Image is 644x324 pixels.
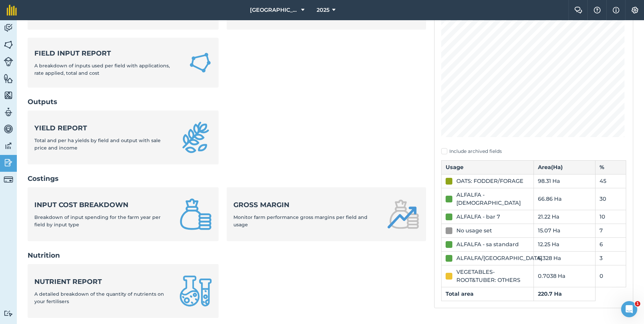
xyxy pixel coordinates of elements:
[34,277,171,286] strong: Nutrient report
[595,188,626,210] td: 30
[595,224,626,237] td: 7
[4,90,13,100] img: svg+xml;base64,PHN2ZyB4bWxucz0iaHR0cDovL3d3dy53My5vcmcvMjAwMC9zdmciIHdpZHRoPSI1NiIgaGVpZ2h0PSI2MC...
[456,240,519,249] div: ALFALFA - sa standard
[574,7,582,13] img: Two speech bubbles overlapping with the left bubble in the forefront
[34,48,181,58] strong: Field Input Report
[317,6,329,14] span: 2025
[4,124,13,134] img: svg+xml;base64,PD94bWwgdmVyc2lvbj0iMS4wIiBlbmNvZGluZz0idXRmLTgiPz4KPCEtLSBHZW5lcmF0b3I6IEFkb2JlIE...
[456,227,492,235] div: No usage set
[635,301,640,306] span: 1
[595,174,626,188] td: 45
[34,137,161,151] span: Total and per ha yields by field and output with sale price and income
[441,160,534,174] th: Usage
[233,200,379,209] strong: Gross margin
[34,291,164,304] span: A detailed breakdown of the quantity of nutrients on your fertilisers
[4,40,13,50] img: svg+xml;base64,PHN2ZyB4bWxucz0iaHR0cDovL3d3dy53My5vcmcvMjAwMC9zdmciIHdpZHRoPSI1NiIgaGVpZ2h0PSI2MC...
[595,251,626,265] td: 3
[28,264,219,318] a: Nutrient reportA detailed breakdown of the quantity of nutrients on your fertilisers
[4,57,13,66] img: svg+xml;base64,PD94bWwgdmVyc2lvbj0iMS4wIiBlbmNvZGluZz0idXRmLTgiPz4KPCEtLSBHZW5lcmF0b3I6IEFkb2JlIE...
[4,175,13,184] img: svg+xml;base64,PD94bWwgdmVyc2lvbj0iMS4wIiBlbmNvZGluZz0idXRmLTgiPz4KPCEtLSBHZW5lcmF0b3I6IEFkb2JlIE...
[534,224,595,237] td: 15.07 Ha
[34,214,161,228] span: Breakdown of input spending for the farm year per field by input type
[456,191,529,207] div: ALFALFA - [DEMOGRAPHIC_DATA]
[538,291,562,297] strong: 220.7 Ha
[534,160,595,174] th: Area ( Ha )
[250,6,298,14] span: [GEOGRAPHIC_DATA][PERSON_NAME]
[4,310,13,317] img: svg+xml;base64,PD94bWwgdmVyc2lvbj0iMS4wIiBlbmNvZGluZz0idXRmLTgiPz4KPCEtLSBHZW5lcmF0b3I6IEFkb2JlIE...
[7,5,17,15] img: fieldmargin Logo
[4,141,13,151] img: svg+xml;base64,PD94bWwgdmVyc2lvbj0iMS4wIiBlbmNvZGluZz0idXRmLTgiPz4KPCEtLSBHZW5lcmF0b3I6IEFkb2JlIE...
[595,265,626,287] td: 0
[534,174,595,188] td: 98.31 Ha
[534,265,595,287] td: 0.7038 Ha
[534,210,595,224] td: 21.22 Ha
[28,97,426,106] h2: Outputs
[595,210,626,224] td: 10
[441,148,626,155] label: Include archived fields
[233,214,367,228] span: Monitor farm performance gross margins per field and usage
[456,268,529,284] div: VEGETABLES-ROOT&TUBER: OTHERS
[631,7,639,13] img: A cog icon
[456,254,542,262] div: ALFALFA/[GEOGRAPHIC_DATA]
[28,251,426,260] h2: Nutrition
[534,188,595,210] td: 66.86 Ha
[613,6,619,14] img: svg+xml;base64,PHN2ZyB4bWxucz0iaHR0cDovL3d3dy53My5vcmcvMjAwMC9zdmciIHdpZHRoPSIxNyIgaGVpZ2h0PSIxNy...
[28,174,426,183] h2: Costings
[34,123,171,133] strong: Yield report
[227,187,426,241] a: Gross marginMonitor farm performance gross margins per field and usage
[387,198,419,230] img: Gross margin
[189,50,212,75] img: Field Input Report
[34,63,170,76] span: A breakdown of inputs used per field with applications, rate applied, total and cost
[595,160,626,174] th: %
[4,158,13,168] img: svg+xml;base64,PD94bWwgdmVyc2lvbj0iMS4wIiBlbmNvZGluZz0idXRmLTgiPz4KPCEtLSBHZW5lcmF0b3I6IEFkb2JlIE...
[28,38,219,88] a: Field Input ReportA breakdown of inputs used per field with applications, rate applied, total and...
[593,7,601,13] img: A question mark icon
[534,251,595,265] td: 6.328 Ha
[4,107,13,117] img: svg+xml;base64,PD94bWwgdmVyc2lvbj0iMS4wIiBlbmNvZGluZz0idXRmLTgiPz4KPCEtLSBHZW5lcmF0b3I6IEFkb2JlIE...
[28,187,219,241] a: Input cost breakdownBreakdown of input spending for the farm year per field by input type
[180,121,212,154] img: Yield report
[621,301,637,317] iframe: Intercom live chat
[180,275,212,307] img: Nutrient report
[456,213,500,221] div: ALFALFA - bar 7
[180,198,212,230] img: Input cost breakdown
[456,177,523,185] div: OATS: FODDER/FORAGE
[28,110,219,164] a: Yield reportTotal and per ha yields by field and output with sale price and income
[4,23,13,33] img: svg+xml;base64,PD94bWwgdmVyc2lvbj0iMS4wIiBlbmNvZGluZz0idXRmLTgiPz4KPCEtLSBHZW5lcmF0b3I6IEFkb2JlIE...
[534,237,595,251] td: 12.25 Ha
[446,291,474,297] strong: Total area
[4,73,13,84] img: svg+xml;base64,PHN2ZyB4bWxucz0iaHR0cDovL3d3dy53My5vcmcvMjAwMC9zdmciIHdpZHRoPSI1NiIgaGVpZ2h0PSI2MC...
[34,200,171,209] strong: Input cost breakdown
[595,237,626,251] td: 6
